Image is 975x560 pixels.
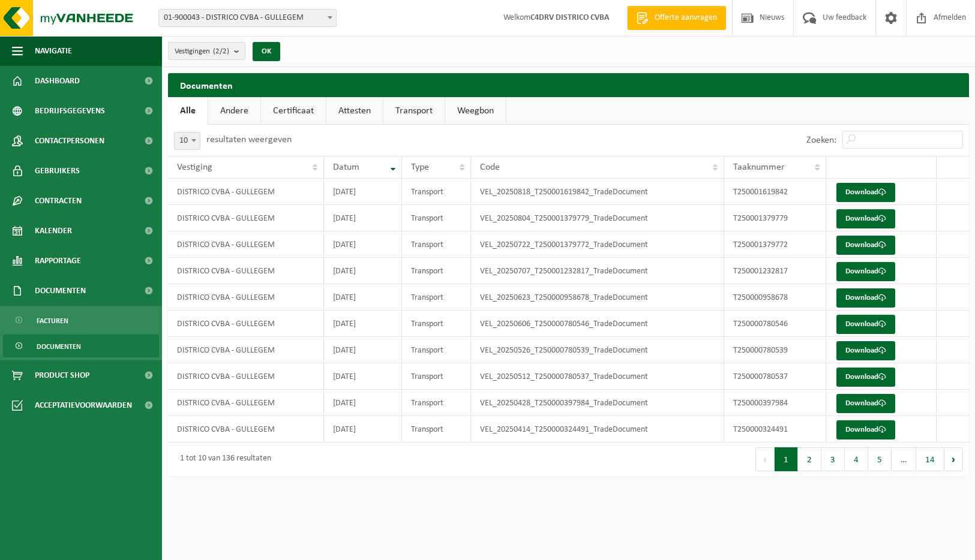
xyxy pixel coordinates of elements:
label: resultaten weergeven [206,135,292,144]
a: Facturen [3,309,159,332]
button: 14 [916,447,944,471]
td: T250000324491 [724,416,826,442]
label: Zoeken: [806,136,836,145]
td: DISTRICO CVBA - GULLEGEM [168,179,324,205]
span: Gebruikers [35,156,80,186]
span: Contactpersonen [35,126,104,156]
td: T250000780539 [724,337,826,363]
span: 10 [174,132,200,150]
span: … [892,447,916,471]
a: Download [836,288,895,308]
td: Transport [402,231,471,258]
a: Download [836,183,895,202]
td: [DATE] [324,311,402,337]
a: Download [836,315,895,334]
td: VEL_20250606_T250000780546_TradeDocument [471,311,724,337]
a: Download [836,341,895,360]
td: [DATE] [324,205,402,231]
td: Transport [402,179,471,205]
strong: C4DRV DISTRICO CVBA [530,13,609,22]
td: Transport [402,416,471,442]
td: T250001619842 [724,179,826,205]
td: [DATE] [324,231,402,258]
td: Transport [402,205,471,231]
button: Previous [755,447,775,471]
a: Download [836,236,895,255]
span: Acceptatievoorwaarden [35,390,132,420]
div: 1 tot 10 van 136 resultaten [174,448,271,470]
td: [DATE] [324,416,402,442]
td: DISTRICO CVBA - GULLEGEM [168,311,324,337]
td: VEL_20250428_T250000397984_TradeDocument [471,390,724,416]
td: [DATE] [324,390,402,416]
span: Vestigingen [175,43,229,61]
span: Facturen [37,309,68,332]
a: Download [836,209,895,228]
span: 01-900043 - DISTRICO CVBA - GULLEGEM [158,9,337,27]
span: Datum [333,162,359,172]
td: VEL_20250818_T250001619842_TradeDocument [471,179,724,205]
a: Offerte aanvragen [627,6,726,30]
td: DISTRICO CVBA - GULLEGEM [168,284,324,311]
button: 4 [845,447,868,471]
span: Type [411,162,429,172]
td: VEL_20250623_T250000958678_TradeDocument [471,284,724,311]
span: Offerte aanvragen [652,12,720,24]
td: [DATE] [324,284,402,311]
button: 1 [775,447,798,471]
td: T250000958678 [724,284,826,311]
a: Certificaat [261,97,326,125]
td: DISTRICO CVBA - GULLEGEM [168,363,324,390]
span: 10 [175,133,200,149]
button: 3 [821,447,845,471]
td: VEL_20250707_T250001232817_TradeDocument [471,258,724,284]
td: VEL_20250804_T250001379779_TradeDocument [471,205,724,231]
td: DISTRICO CVBA - GULLEGEM [168,416,324,442]
td: Transport [402,258,471,284]
td: DISTRICO CVBA - GULLEGEM [168,258,324,284]
td: [DATE] [324,337,402,363]
a: Download [836,420,895,439]
span: Rapportage [35,246,81,276]
a: Documenten [3,335,159,357]
count: (2/2) [213,47,229,55]
td: [DATE] [324,258,402,284]
td: Transport [402,311,471,337]
td: [DATE] [324,363,402,390]
span: Bedrijfsgegevens [35,96,105,126]
td: Transport [402,284,471,311]
td: DISTRICO CVBA - GULLEGEM [168,337,324,363]
td: T250001232817 [724,258,826,284]
td: [DATE] [324,179,402,205]
button: OK [253,42,280,61]
a: Transport [383,97,445,125]
td: T250001379772 [724,231,826,258]
td: VEL_20250526_T250000780539_TradeDocument [471,337,724,363]
td: T250000780537 [724,363,826,390]
button: 2 [798,447,821,471]
td: T250000780546 [724,311,826,337]
span: Taaknummer [733,162,785,172]
span: Code [480,162,500,172]
h2: Documenten [168,73,969,97]
a: Download [836,394,895,413]
td: DISTRICO CVBA - GULLEGEM [168,231,324,258]
td: Transport [402,337,471,363]
a: Download [836,368,895,387]
td: T250001379779 [724,205,826,231]
td: DISTRICO CVBA - GULLEGEM [168,390,324,416]
td: DISTRICO CVBA - GULLEGEM [168,205,324,231]
a: Weegbon [445,97,506,125]
a: Andere [208,97,260,125]
td: VEL_20250414_T250000324491_TradeDocument [471,416,724,442]
td: VEL_20250512_T250000780537_TradeDocument [471,363,724,390]
span: Kalender [35,216,72,246]
span: Dashboard [35,66,80,96]
td: Transport [402,390,471,416]
span: Documenten [35,276,86,306]
span: Vestiging [177,162,212,172]
span: 01-900043 - DISTRICO CVBA - GULLEGEM [159,10,336,26]
td: Transport [402,363,471,390]
a: Download [836,262,895,281]
button: 5 [868,447,892,471]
